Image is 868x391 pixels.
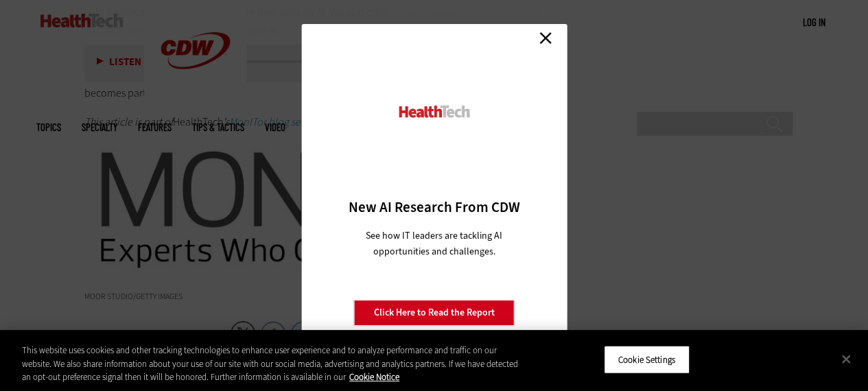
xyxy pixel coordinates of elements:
div: This website uses cookies and other tracking technologies to enhance user experience and to analy... [22,344,521,384]
a: More information about your privacy [349,371,399,383]
button: Close [831,344,861,374]
h3: New AI Research From CDW [325,198,543,217]
a: Click Here to Read the Report [354,300,515,326]
p: See how IT leaders are tackling AI opportunities and challenges. [349,228,519,259]
button: Cookie Settings [604,345,690,374]
img: HealthTech_0.png [397,104,471,119]
a: Close [535,27,556,48]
